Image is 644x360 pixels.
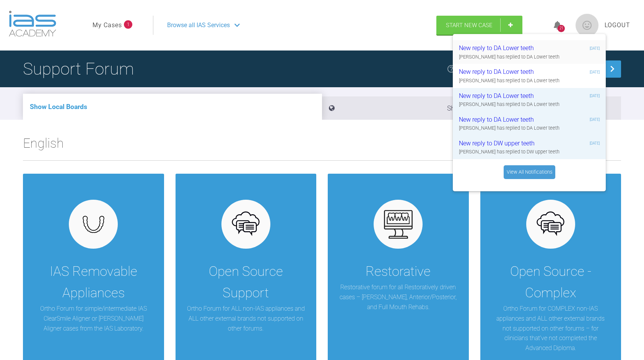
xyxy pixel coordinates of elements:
[23,133,621,160] h2: English
[447,64,456,73] img: help.e70b9f3d.svg
[79,213,108,236] img: removables.927eaa4e.svg
[453,88,606,112] a: New reply to DA Lower teeth[DATE][PERSON_NAME] has replied to DA Lower teeth
[459,53,600,61] div: [PERSON_NAME] has replied to DA Lower teeth
[536,210,565,239] img: opensource.6e495855.svg
[23,94,322,120] li: Show Local Boards
[459,77,600,85] div: [PERSON_NAME] has replied to DA Lower teeth
[576,14,598,37] img: profile.png
[453,135,606,159] a: New reply to DW upper teeth[DATE][PERSON_NAME] has replied to DW upper teeth
[492,304,610,353] p: Ortho Forum for COMPLEX non-IAS appliances and ALL other external brands not supported on other f...
[504,165,555,179] a: View All Notifications
[9,11,56,37] img: logo-light.3e3ef733.png
[459,67,550,77] div: New reply to DA Lower teeth
[590,46,600,51] div: [DATE]
[34,304,153,333] p: Ortho Forum for simple/intermediate IAS ClearSmile Aligner or [PERSON_NAME] Aligner cases from th...
[459,138,550,148] div: New reply to DW upper teeth
[366,261,431,282] div: Restorative
[590,69,600,75] div: [DATE]
[492,261,610,304] div: Open Source - Complex
[453,40,606,64] a: New reply to DA Lower teeth[DATE][PERSON_NAME] has replied to DA Lower teeth
[23,55,134,82] h1: Support Forum
[339,282,457,312] p: Restorative forum for all Restoratively driven cases – [PERSON_NAME], Anterior/Posterior, and Ful...
[459,43,550,53] div: New reply to DA Lower teeth
[231,210,260,239] img: opensource.6e495855.svg
[459,115,550,125] div: New reply to DA Lower teeth
[606,63,618,75] img: chevronRight.28bd32b0.svg
[459,101,600,108] div: [PERSON_NAME] has replied to DA Lower teeth
[124,20,132,29] span: 1
[590,117,600,122] div: [DATE]
[436,16,522,35] a: Start New Case
[322,96,621,120] li: Show Global Boards
[459,124,600,132] div: [PERSON_NAME] has replied to DA Lower teeth
[384,210,413,239] img: restorative.65e8f6b6.svg
[459,148,600,156] div: [PERSON_NAME] has replied to DW upper teeth
[590,140,600,146] div: [DATE]
[167,20,230,30] span: Browse all IAS Services
[590,93,600,99] div: [DATE]
[446,22,493,29] span: Start New Case
[453,64,606,88] a: New reply to DA Lower teeth[DATE][PERSON_NAME] has replied to DA Lower teeth
[453,112,606,135] a: New reply to DA Lower teeth[DATE][PERSON_NAME] has replied to DA Lower teeth
[187,304,305,333] p: Ortho Forum for ALL non-IAS appliances and ALL other external brands not supported on other forums.
[605,20,630,30] a: Logout
[187,261,305,304] div: Open Source Support
[459,91,550,101] div: New reply to DA Lower teeth
[558,25,565,32] div: 21
[34,261,153,304] div: IAS Removable Appliances
[93,20,122,30] a: My Cases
